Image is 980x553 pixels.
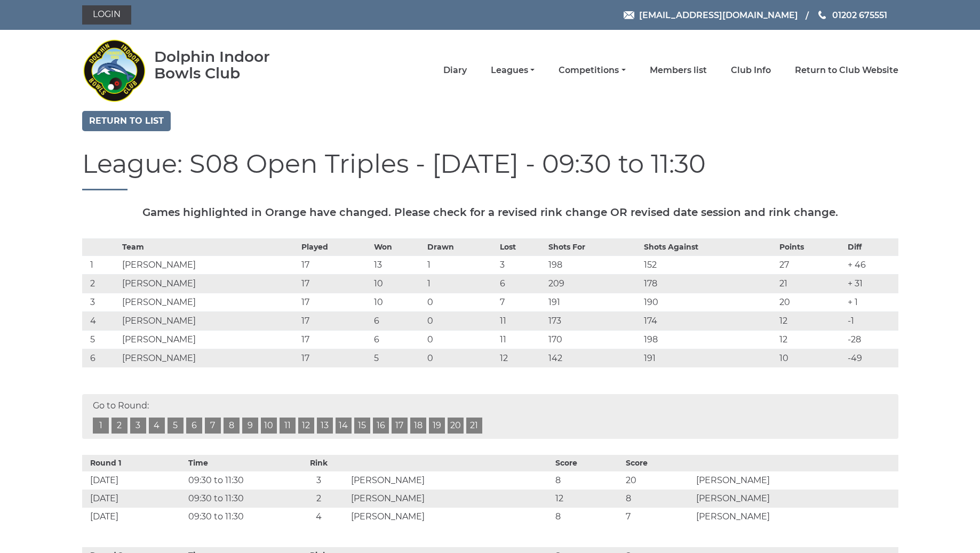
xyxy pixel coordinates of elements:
[546,274,641,293] td: 209
[82,150,898,190] h1: League: S08 Open Triples - [DATE] - 09:30 to 11:30
[650,65,707,76] a: Members list
[149,418,165,434] a: 4
[299,330,371,349] td: 17
[845,330,898,349] td: -28
[497,255,546,274] td: 3
[299,349,371,367] td: 17
[731,65,771,76] a: Club Info
[497,349,546,367] td: 12
[348,490,553,508] td: [PERSON_NAME]
[623,471,694,490] td: 20
[373,418,389,434] a: 16
[82,349,119,367] td: 6
[371,349,425,367] td: 5
[425,255,497,274] td: 1
[694,490,898,508] td: [PERSON_NAME]
[119,274,299,293] td: [PERSON_NAME]
[299,293,371,311] td: 17
[186,418,202,434] a: 6
[82,111,171,131] a: Return to list
[392,418,408,434] a: 17
[371,293,425,311] td: 10
[186,455,289,471] th: Time
[553,490,623,508] td: 12
[119,311,299,330] td: [PERSON_NAME]
[168,418,184,434] a: 5
[448,418,464,434] a: 20
[82,255,119,274] td: 1
[817,9,887,22] a: Phone us 01202 675551
[425,349,497,367] td: 0
[553,471,623,490] td: 8
[261,418,277,434] a: 10
[119,349,299,367] td: [PERSON_NAME]
[845,293,898,311] td: + 1
[546,255,641,274] td: 198
[82,293,119,311] td: 3
[832,10,887,20] span: 01202 675551
[317,418,333,434] a: 13
[641,255,777,274] td: 152
[111,418,128,434] a: 2
[119,330,299,349] td: [PERSON_NAME]
[289,471,348,490] td: 3
[777,330,844,349] td: 12
[82,455,186,471] th: Round 1
[559,65,625,76] a: Competitions
[82,311,119,330] td: 4
[348,471,553,490] td: [PERSON_NAME]
[425,330,497,349] td: 0
[186,508,289,526] td: 09:30 to 11:30
[336,418,352,434] a: 14
[119,238,299,255] th: Team
[795,65,898,76] a: Return to Club Website
[623,455,694,471] th: Score
[497,238,546,255] th: Lost
[371,238,425,255] th: Won
[298,418,314,434] a: 12
[425,311,497,330] td: 0
[845,311,898,330] td: -1
[497,293,546,311] td: 7
[845,274,898,293] td: + 31
[82,508,186,526] td: [DATE]
[845,349,898,367] td: -49
[371,311,425,330] td: 6
[186,471,289,490] td: 09:30 to 11:30
[694,508,898,526] td: [PERSON_NAME]
[624,9,798,22] a: Email [EMAIL_ADDRESS][DOMAIN_NAME]
[553,508,623,526] td: 8
[242,418,258,434] a: 9
[694,471,898,490] td: [PERSON_NAME]
[289,508,348,526] td: 4
[641,293,777,311] td: 190
[641,238,777,255] th: Shots Against
[497,311,546,330] td: 11
[82,33,146,108] img: Dolphin Indoor Bowls Club
[641,330,777,349] td: 198
[443,65,467,76] a: Diary
[224,418,240,434] a: 8
[777,293,844,311] td: 20
[82,5,131,25] a: Login
[371,255,425,274] td: 13
[371,330,425,349] td: 6
[546,349,641,367] td: 142
[348,508,553,526] td: [PERSON_NAME]
[425,238,497,255] th: Drawn
[639,10,798,20] span: [EMAIL_ADDRESS][DOMAIN_NAME]
[186,490,289,508] td: 09:30 to 11:30
[546,311,641,330] td: 173
[777,238,844,255] th: Points
[641,349,777,367] td: 191
[546,238,641,255] th: Shots For
[425,274,497,293] td: 1
[641,311,777,330] td: 174
[466,418,482,434] a: 21
[623,508,694,526] td: 7
[119,293,299,311] td: [PERSON_NAME]
[299,238,371,255] th: Played
[82,471,186,490] td: [DATE]
[777,255,844,274] td: 27
[82,394,898,439] div: Go to Round:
